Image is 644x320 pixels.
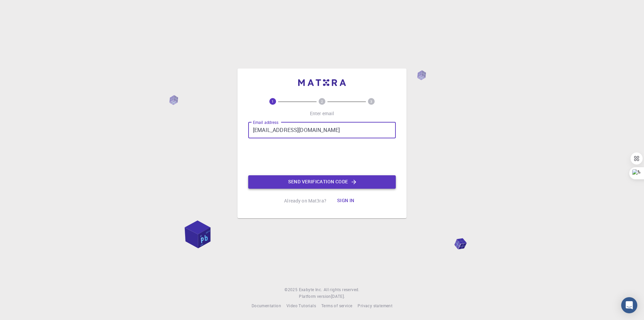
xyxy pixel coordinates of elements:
[331,293,345,299] span: [DATE] .
[252,303,281,308] span: Documentation
[321,303,352,308] span: Terms of service
[370,99,372,104] text: 3
[321,303,352,309] a: Terms of service
[321,99,323,104] text: 2
[358,303,392,308] span: Privacy statement
[286,303,316,308] span: Video Tutorials
[252,303,281,309] a: Documentation
[358,303,392,309] a: Privacy statement
[248,175,396,189] button: Send verification code
[284,286,299,293] span: © 2025
[284,197,326,204] p: Already on Mat3ra?
[299,287,322,292] span: Exabyte Inc.
[299,286,322,293] a: Exabyte Inc.
[331,293,345,300] a: [DATE].
[272,99,274,104] text: 1
[286,303,316,309] a: Video Tutorials
[310,110,334,117] p: Enter email
[253,120,278,125] label: Email address
[332,194,360,208] button: Sign in
[271,144,373,170] iframe: reCAPTCHA
[324,286,360,293] span: All rights reserved.
[299,293,331,300] span: Platform version
[621,297,637,313] div: Open Intercom Messenger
